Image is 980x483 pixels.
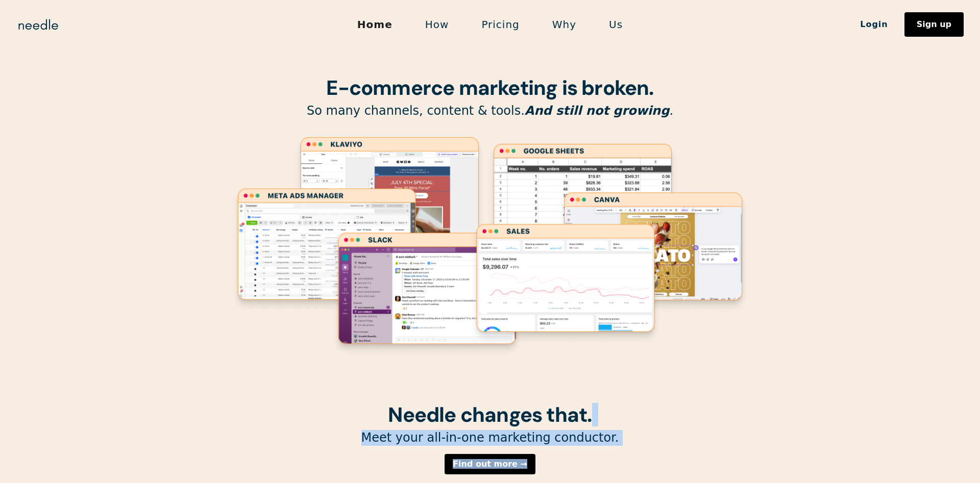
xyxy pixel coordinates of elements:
a: Find out more → [445,454,535,474]
p: So many channels, content & tools. . [230,103,750,119]
em: And still not growing [525,104,670,118]
a: Home [341,14,409,35]
p: Meet your all-in-one marketing conductor. [230,430,750,446]
div: Sign up [917,20,951,29]
a: Pricing [465,14,535,35]
a: Sign up [904,12,964,37]
a: How [409,14,465,35]
strong: E-commerce marketing is broken. [326,74,653,101]
a: Login [844,16,904,33]
strong: Needle changes that. [388,401,592,428]
a: Us [593,14,639,35]
a: Why [536,14,593,35]
div: Find out more → [453,460,527,468]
